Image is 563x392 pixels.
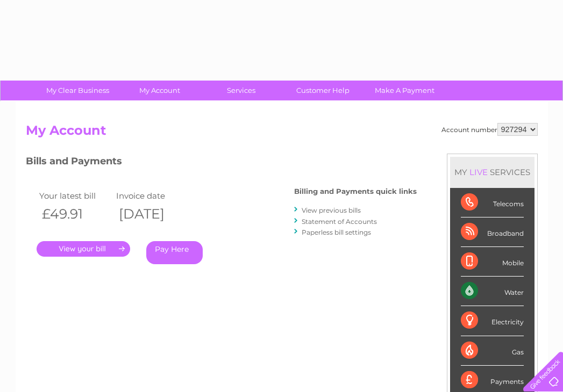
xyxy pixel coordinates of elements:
h2: My Account [26,123,538,143]
a: My Clear Business [33,81,122,100]
a: View previous bills [302,206,361,214]
a: Paperless bill settings [302,228,371,236]
div: LIVE [467,167,490,177]
a: Pay Here [146,241,203,264]
th: [DATE] [113,203,191,225]
a: Statement of Accounts [302,217,377,226]
div: Broadband [461,217,524,247]
a: Customer Help [279,81,367,100]
div: MY SERVICES [450,157,535,187]
div: Telecoms [461,188,524,217]
td: Invoice date [113,188,191,203]
div: Mobile [461,247,524,277]
div: Water [461,277,524,306]
th: £49.91 [37,203,114,225]
a: . [37,241,130,257]
a: My Account [115,81,204,100]
div: Gas [461,336,524,366]
h3: Bills and Payments [26,154,417,172]
a: Services [197,81,286,100]
div: Electricity [461,306,524,336]
div: Account number [441,123,538,136]
a: Make A Payment [360,81,449,100]
td: Your latest bill [37,188,114,203]
h4: Billing and Payments quick links [294,187,417,195]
